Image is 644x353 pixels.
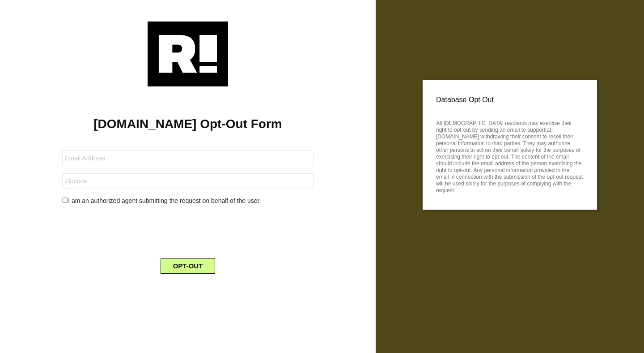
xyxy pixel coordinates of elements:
input: Zipcode [62,173,314,189]
button: OPT-OUT [161,258,216,274]
div: I am an authorized agent submitting the request on behalf of the user. [55,196,320,206]
p: All [DEMOGRAPHIC_DATA] residents may exercise their right to opt-out by sending an email to suppo... [436,117,584,194]
img: Retention.com [148,22,228,86]
h1: [DOMAIN_NAME] Opt-Out Form [13,116,362,132]
input: Email Address [62,151,314,166]
iframe: reCAPTCHA [120,213,256,248]
p: Database Opt Out [436,93,584,107]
